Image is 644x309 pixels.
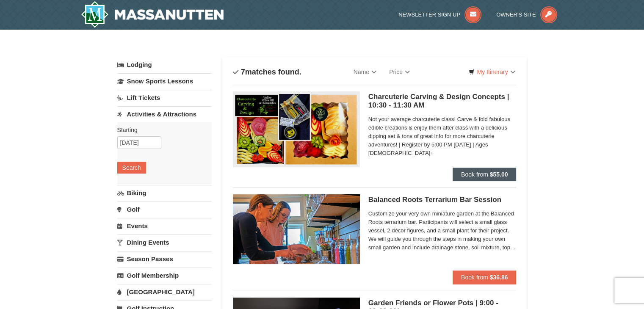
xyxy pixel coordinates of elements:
span: 7 [241,68,245,76]
a: Snow Sports Lessons [117,73,212,89]
h4: matches found. [233,68,301,76]
button: Book from $55.00 [453,168,517,181]
strong: $55.00 [490,171,508,178]
span: Newsletter Sign Up [398,11,460,18]
button: Book from $36.86 [453,270,517,284]
button: Search [117,162,146,174]
a: Dining Events [117,235,212,250]
span: Customize your very own miniature garden at the Balanced Roots terrarium bar. Participants will s... [368,210,517,252]
img: 18871151-30-393e4332.jpg [233,194,360,264]
a: Lodging [117,57,212,72]
label: Starting [117,126,205,134]
a: Massanutten Resort [81,1,224,28]
a: My Itinerary [463,66,520,78]
a: Season Passes [117,251,212,267]
span: Book from [461,274,488,281]
a: Price [383,63,416,80]
a: Lift Tickets [117,90,212,105]
a: [GEOGRAPHIC_DATA] [117,284,212,300]
a: Newsletter Sign Up [398,11,481,18]
a: Owner's Site [496,11,557,18]
a: Biking [117,185,212,201]
strong: $36.86 [490,274,508,281]
a: Golf [117,201,212,217]
a: Golf Membership [117,268,212,283]
h5: Charcuterie Carving & Design Concepts | 10:30 - 11:30 AM [368,93,517,110]
a: Activities & Attractions [117,106,212,122]
img: Massanutten Resort Logo [81,1,224,28]
h5: Balanced Roots Terrarium Bar Session [368,196,517,204]
img: 18871151-79-7a7e7977.png [233,91,360,167]
span: Book from [461,171,488,178]
span: Owner's Site [496,11,536,18]
a: Events [117,218,212,234]
span: Not your average charcuterie class! Carve & fold fabulous edible creations & enjoy them after cla... [368,115,517,157]
a: Name [347,63,383,80]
